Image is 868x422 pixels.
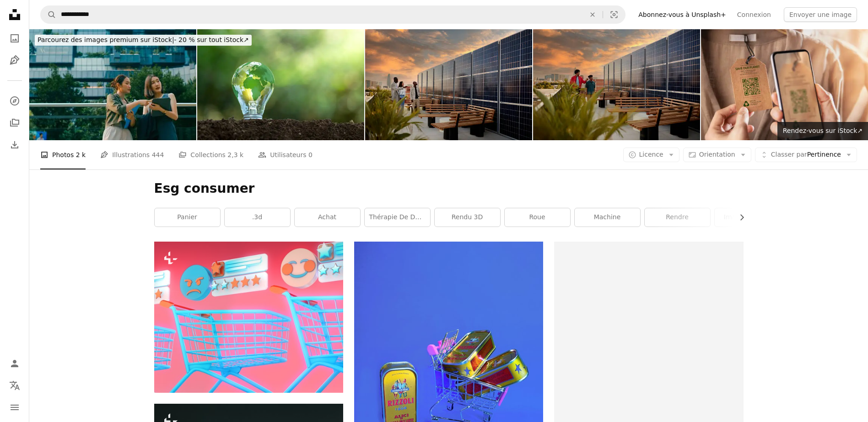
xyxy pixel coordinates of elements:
[100,140,164,169] a: Illustrations 444
[755,148,857,162] button: Classer parPertinence
[771,150,841,159] span: Pertinence
[152,150,164,160] span: 444
[5,29,24,47] a: Photos
[5,136,24,154] a: Historique de téléchargement
[733,208,744,227] button: faire défiler la liste vers la droite
[715,208,780,227] a: Image digitale
[623,148,679,162] button: Licence
[308,150,313,160] span: 0
[154,242,343,393] img: Une rangée de caddies bleus posés les uns à côté des autres
[771,151,807,158] span: Classer par
[533,29,700,140] img: Agent immobilier commercial montrant aux clients des panneaux solaires
[41,6,56,23] button: Rechercher sur Unsplash
[435,208,500,227] a: Rendu 3D
[38,36,174,43] span: Parcourez des images premium sur iStock |
[645,208,710,227] a: rendre
[227,150,243,160] span: 2,3 k
[154,180,744,197] h1: Esg consumer
[5,92,24,110] a: Explorer
[575,208,640,227] a: machine
[225,208,290,227] a: .3d
[178,140,243,169] a: Collections 2,3 k
[365,29,532,140] img: Courtier et acheteurs potentiels admirant le système d’énergie solaire
[197,29,364,140] img: Energies renouvelables.Protection de l’environnement, sources d’énergie renouvelables et durables...
[683,148,751,162] button: Orientation
[155,208,220,227] a: Panier
[582,6,603,23] button: Effacer
[5,376,24,395] button: Langue
[784,7,857,22] button: Envoyer une image
[29,29,257,51] a: Parcourez des images premium sur iStock|- 20 % sur tout iStock↗
[5,398,24,417] button: Menu
[38,36,249,43] span: - 20 % sur tout iStock ↗
[701,29,868,140] img: Concept de recyclage des produits. Tissu recyclé en coton biologique. Matériaux zéro déchet. Prot...
[699,151,735,158] span: Orientation
[5,51,24,69] a: Illustrations
[639,151,663,158] span: Licence
[354,363,543,371] a: boîte de conserve étiquetée jaune et blanche
[40,5,625,24] form: Rechercher des visuels sur tout le site
[505,208,570,227] a: roue
[633,7,732,22] a: Abonnez-vous à Unsplash+
[258,140,313,169] a: Utilisateurs 0
[732,7,776,22] a: Connexion
[29,29,196,140] img: Two young Asian businesswomen meeting business strategy discussion talk outside modern office bui...
[777,122,868,140] a: Rendez-vous sur iStock↗
[295,208,360,227] a: achat
[365,208,430,227] a: thérapie de détail
[154,313,343,321] a: Une rangée de caddies bleus posés les uns à côté des autres
[783,127,863,134] span: Rendez-vous sur iStock ↗
[5,114,24,132] a: Collections
[5,354,24,373] a: Connexion / S’inscrire
[603,6,625,23] button: Recherche de visuels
